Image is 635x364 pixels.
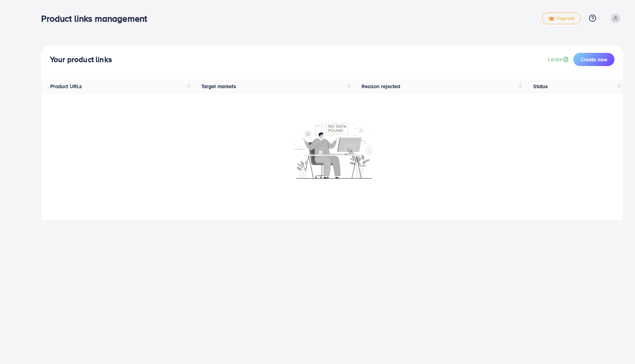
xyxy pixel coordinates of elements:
[573,53,614,66] button: Create new
[542,12,581,24] a: tickUpgrade
[201,83,236,90] span: Target markets
[548,16,555,21] img: tick
[533,83,548,90] span: Status
[50,83,82,90] span: Product URLs
[581,56,607,63] span: Create new
[41,13,153,24] h3: Product links management
[50,55,112,64] h4: Your product links
[548,16,575,21] span: Upgrade
[292,121,372,179] img: No account
[548,55,570,63] a: Learn
[362,83,400,90] span: Reason rejected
